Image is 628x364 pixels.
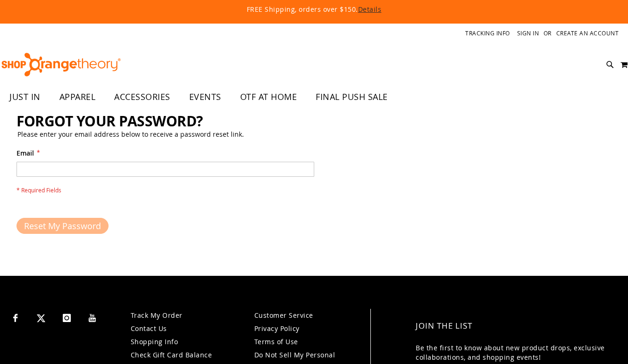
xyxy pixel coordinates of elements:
a: Shopping Info [131,337,178,346]
a: ACCESSORIES [105,86,180,108]
a: Visit our X page [33,309,50,325]
span: Email [17,149,34,158]
a: FINAL PUSH SALE [306,86,397,108]
a: Visit our Instagram page [59,309,75,325]
span: OTF AT HOME [240,86,297,108]
a: Terms of Use [254,337,298,346]
span: ACCESSORIES [114,86,170,108]
span: * Required Fields [17,186,314,194]
h4: Join the List [416,314,611,339]
a: Create an Account [556,29,619,37]
a: Sign In [517,29,539,37]
a: Privacy Policy [254,324,300,333]
a: Visit our Facebook page [7,309,24,325]
a: Customer Service [254,311,313,320]
a: Visit our Youtube page [84,309,101,325]
a: Contact Us [131,324,167,333]
legend: Please enter your email address below to receive a password reset link. [17,130,245,139]
a: Check Gift Card Balance [131,350,212,359]
a: OTF AT HOME [231,86,307,108]
span: EVENTS [189,86,221,108]
a: Tracking Info [465,29,510,37]
img: Twitter [37,314,45,323]
a: Details [358,5,382,14]
p: Be the first to know about new product drops, exclusive collaborations, and shopping events! [416,343,611,362]
a: EVENTS [180,86,231,108]
span: APPAREL [59,86,96,108]
span: JUST IN [9,86,41,108]
p: FREE Shipping, orders over $150. [36,5,593,14]
a: Track My Order [131,311,183,320]
a: APPAREL [50,86,105,108]
span: Forgot Your Password? [17,111,203,131]
span: FINAL PUSH SALE [316,86,388,108]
